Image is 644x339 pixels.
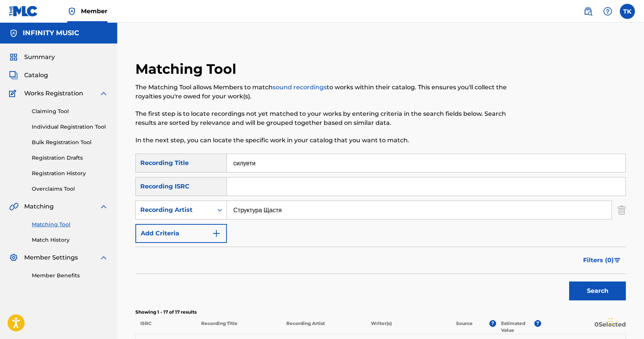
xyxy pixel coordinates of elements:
[9,71,48,80] a: CatalogCatalog
[196,320,281,334] p: Recording Title
[24,202,54,211] span: Matching
[135,309,626,316] p: Showing 1 - 17 of 17 results
[9,6,38,17] img: MLC Logo
[81,7,107,16] span: Member
[600,4,615,19] div: Help
[273,84,327,91] a: sound recordings
[32,221,108,229] a: Matching Tool
[32,185,108,193] a: Overclaims Tool
[67,7,76,16] img: Top Rightsholder
[32,272,108,280] a: Member Benefits
[608,310,613,333] div: Перетащить
[618,201,626,219] img: Delete Criterion
[569,281,626,300] button: Search
[606,303,644,339] div: Виджет чата
[579,251,626,270] button: Filters (0)
[534,320,541,327] span: ?
[366,320,451,334] p: Writer(s)
[135,224,227,243] button: Add Criteria
[135,83,513,101] p: The Matching Tool allows Members to match to works within their catalog. This ensures you'll coll...
[9,53,55,62] a: SummarySummary
[9,53,18,62] img: Summary
[281,320,366,334] p: Recording Artist
[501,320,534,334] p: Estimated Value
[614,258,621,263] img: filter
[99,253,108,262] img: expand
[99,89,108,98] img: expand
[135,154,626,304] form: Search Form
[603,7,612,16] img: help
[135,320,196,334] p: ISRC
[140,205,208,215] div: Recording Artist
[9,29,18,38] img: Accounts
[9,89,19,98] img: Works Registration
[24,89,83,98] span: Works Registration
[620,4,635,19] div: User Menu
[623,222,644,283] iframe: Resource Center
[212,229,221,238] img: 9d2ae6d4665cec9f34b9.svg
[32,154,108,162] a: Registration Drafts
[32,138,108,146] a: Bulk Registration Tool
[135,61,240,78] h2: Matching Tool
[489,320,496,327] span: ?
[23,29,79,37] h5: INFINITY MUSIC
[24,71,48,80] span: Catalog
[9,253,18,262] img: Member Settings
[135,109,513,128] p: The first step is to locate recordings not yet matched to your works by entering criteria in the ...
[9,202,19,211] img: Matching
[583,256,614,265] span: Filters ( 0 )
[456,320,473,334] p: Source
[541,320,626,334] p: 0 Selected
[583,7,593,16] img: search
[32,169,108,177] a: Registration History
[135,136,513,145] p: In the next step, you can locate the specific work in your catalog that you want to match.
[24,53,55,62] span: Summary
[32,107,108,115] a: Claiming Tool
[580,4,596,19] a: Public Search
[9,71,18,80] img: Catalog
[99,202,108,211] img: expand
[24,253,78,262] span: Member Settings
[32,123,108,131] a: Individual Registration Tool
[32,236,108,244] a: Match History
[606,303,644,339] iframe: Chat Widget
